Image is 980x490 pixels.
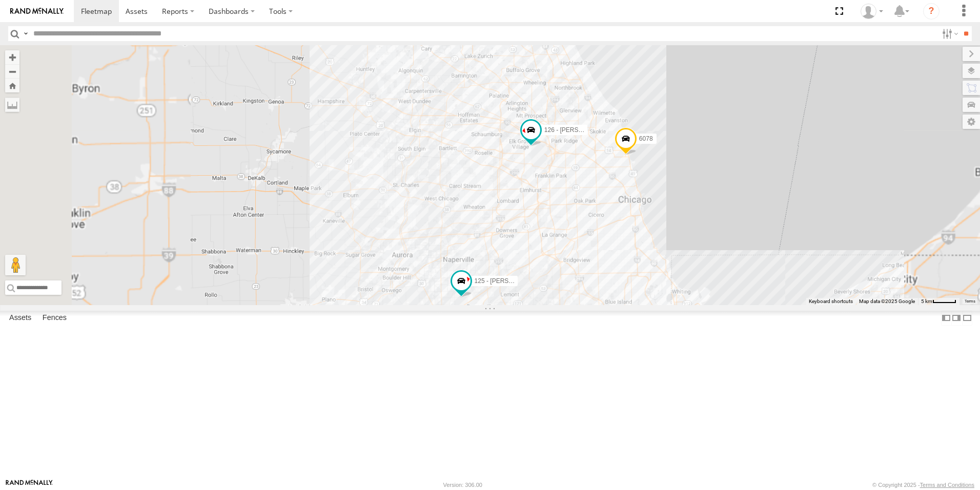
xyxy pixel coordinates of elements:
[639,136,653,143] span: 6078
[4,311,36,325] label: Assets
[10,8,64,15] img: rand-logo.svg
[5,64,19,79] button: Zoom out
[5,98,19,112] label: Measure
[962,311,972,326] label: Hide Summary Table
[941,311,951,326] label: Dock Summary Table to the Left
[965,299,975,304] a: Terms (opens in new tab)
[5,79,19,92] button: Zoom Home
[809,298,853,305] button: Keyboard shortcuts
[918,298,959,305] button: Map Scale: 5 km per 43 pixels
[951,311,962,326] label: Dock Summary Table to the Right
[443,482,482,488] div: Version: 306.00
[938,26,960,41] label: Search Filter Options
[923,3,940,20] i: ?
[857,4,887,19] div: Ed Pruneda
[5,255,26,275] button: Drag Pegman onto the map to open Street View
[920,482,974,488] a: Terms and Conditions
[5,50,19,64] button: Zoom in
[872,482,974,488] div: © Copyright 2025 -
[6,480,53,490] a: Visit our Website
[544,126,610,134] span: 126 - [PERSON_NAME]
[37,311,72,325] label: Fences
[963,115,980,129] label: Map Settings
[22,26,30,41] label: Search Query
[475,277,541,285] span: 125 - [PERSON_NAME]
[859,298,915,304] span: Map data ©2025 Google
[921,298,932,304] span: 5 km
